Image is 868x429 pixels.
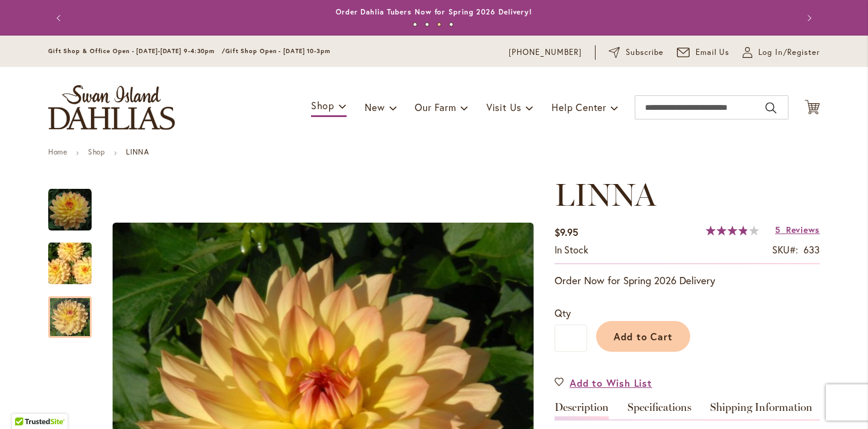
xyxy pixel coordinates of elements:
[9,386,43,420] iframe: Launch Accessibility Center
[570,376,652,390] span: Add to Wish List
[88,147,105,156] a: Shop
[555,243,588,257] div: Availability
[48,85,175,130] a: store logo
[627,402,691,419] a: Specifications
[425,22,429,27] button: 2 of 4
[509,46,582,59] a: [PHONE_NUMBER]
[772,243,798,256] strong: SKU
[48,177,104,230] div: LINNA
[415,101,456,113] span: Our Farm
[555,307,571,319] span: Qty
[225,47,330,55] span: Gift Shop Open - [DATE] 10-3pm
[48,284,92,338] div: LINNA
[786,224,820,235] span: Reviews
[486,101,521,113] span: Visit Us
[555,226,578,238] span: $9.95
[48,147,67,156] a: Home
[311,99,335,112] span: Shop
[758,46,820,59] span: Log In/Register
[27,235,113,293] img: LINNA
[609,46,664,59] a: Subscribe
[626,46,664,59] span: Subscribe
[552,101,606,113] span: Help Center
[555,273,820,288] p: Order Now for Spring 2026 Delivery
[775,224,820,235] a: 5 Reviews
[48,230,104,284] div: LINNA
[804,243,820,257] div: 633
[614,330,673,343] span: Add to Cart
[710,402,813,419] a: Shipping Information
[365,101,385,113] span: New
[413,22,417,27] button: 1 of 4
[775,224,781,235] span: 5
[555,243,588,256] span: In stock
[555,376,652,390] a: Add to Wish List
[555,176,656,214] span: LINNA
[706,226,759,235] div: 77%
[743,46,820,59] a: Log In/Register
[48,6,72,30] button: Previous
[696,46,730,59] span: Email Us
[48,188,92,232] img: LINNA
[437,22,441,27] button: 3 of 4
[126,147,149,156] strong: LINNA
[555,402,609,419] a: Description
[596,321,690,352] button: Add to Cart
[677,46,730,59] a: Email Us
[449,22,453,27] button: 4 of 4
[336,7,532,16] a: Order Dahlia Tubers Now for Spring 2026 Delivery!
[48,47,225,55] span: Gift Shop & Office Open - [DATE]-[DATE] 9-4:30pm /
[796,6,820,30] button: Next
